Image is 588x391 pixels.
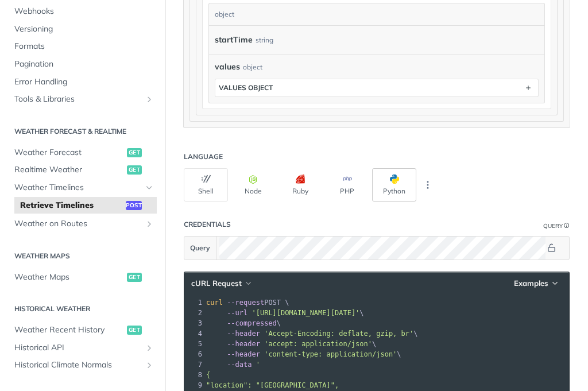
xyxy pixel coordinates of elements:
span: 'accept: application/json' [264,340,372,348]
button: Show subpages for Historical Climate Normals [145,361,154,370]
div: Query [543,222,563,230]
span: Examples [514,278,548,288]
span: POST \ [206,299,289,307]
div: string [256,32,273,48]
div: QueryInformation [543,222,570,230]
div: Language [184,152,223,161]
div: values object [219,83,273,92]
span: Formats [14,41,154,52]
span: Versioning [14,24,154,35]
span: get [127,165,142,175]
span: Historical API [14,342,142,354]
button: Shell [184,168,228,202]
button: Examples [510,278,563,289]
a: Weather TimelinesHide subpages for Weather Timelines [9,179,157,196]
div: 7 [184,359,204,370]
i: Information [564,223,570,229]
span: --data [227,361,252,369]
span: Error Handling [14,76,154,88]
span: Weather Maps [14,272,124,283]
span: get [127,148,142,157]
span: \ [206,350,401,358]
button: Query [184,237,216,260]
a: Weather Recent Historyget [9,322,157,339]
button: PHP [325,168,369,202]
div: 9 [184,380,204,390]
div: 8 [184,370,204,380]
div: object [243,62,262,72]
button: Hide subpages for Weather Timelines [145,183,154,192]
div: object [209,3,541,25]
span: 'content-type: application/json' [264,350,397,358]
button: Show subpages for Tools & Libraries [145,95,154,104]
button: More Languages [419,176,436,193]
span: \ [206,330,418,338]
button: Show [546,242,558,254]
span: cURL Request [191,278,242,288]
span: Webhooks [14,6,154,17]
a: Formats [9,38,157,55]
span: post [126,201,142,210]
button: Python [372,168,416,202]
a: Webhooks [9,3,157,20]
span: Weather Recent History [14,324,124,336]
div: 2 [184,308,204,318]
span: get [127,273,142,282]
span: { [206,371,210,379]
span: --header [227,350,260,358]
a: Error Handling [9,73,157,91]
span: Tools & Libraries [14,94,142,105]
div: Credentials [184,220,231,229]
span: ' [256,361,260,369]
h2: Historical Weather [9,304,157,314]
span: --compressed [227,319,277,327]
span: \ [206,340,376,348]
a: Tools & LibrariesShow subpages for Tools & Libraries [9,91,157,108]
span: --header [227,340,260,348]
span: --request [227,299,264,307]
a: Realtime Weatherget [9,161,157,179]
a: Historical APIShow subpages for Historical API [9,339,157,357]
a: Retrieve Timelinespost [14,197,157,214]
button: Show subpages for Historical API [145,343,154,353]
span: Weather Forecast [14,147,124,158]
span: --url [227,309,247,317]
a: Weather Forecastget [9,144,157,161]
div: 3 [184,318,204,328]
a: Historical Climate NormalsShow subpages for Historical Climate Normals [9,357,157,374]
span: '[URL][DOMAIN_NAME][DATE]' [252,309,359,317]
div: 1 [184,297,204,308]
h2: Weather Forecast & realtime [9,126,157,137]
div: 5 [184,339,204,349]
span: --header [227,330,260,338]
span: Pagination [14,59,154,70]
a: Weather on RoutesShow subpages for Weather on Routes [9,215,157,233]
a: Weather Mapsget [9,269,157,286]
button: values object [215,79,538,96]
span: \ [206,309,364,317]
span: Query [190,243,210,253]
span: values [215,61,240,73]
span: Weather Timelines [14,182,142,193]
span: Retrieve Timelines [20,200,123,211]
label: startTime [215,32,253,48]
svg: More ellipsis [423,180,433,190]
a: Pagination [9,56,157,73]
span: Historical Climate Normals [14,359,142,371]
div: 6 [184,349,204,359]
span: "location": "[GEOGRAPHIC_DATA]", [206,381,339,389]
button: cURL Request [187,278,254,289]
span: get [127,326,142,335]
span: \ [206,319,281,327]
h2: Weather Maps [9,251,157,261]
a: Versioning [9,21,157,38]
div: 4 [184,328,204,339]
span: Realtime Weather [14,164,124,176]
span: 'Accept-Encoding: deflate, gzip, br' [264,330,413,338]
span: curl [206,299,223,307]
button: Ruby [278,168,322,202]
span: Weather on Routes [14,218,142,230]
button: Node [231,168,275,202]
button: Show subpages for Weather on Routes [145,219,154,229]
